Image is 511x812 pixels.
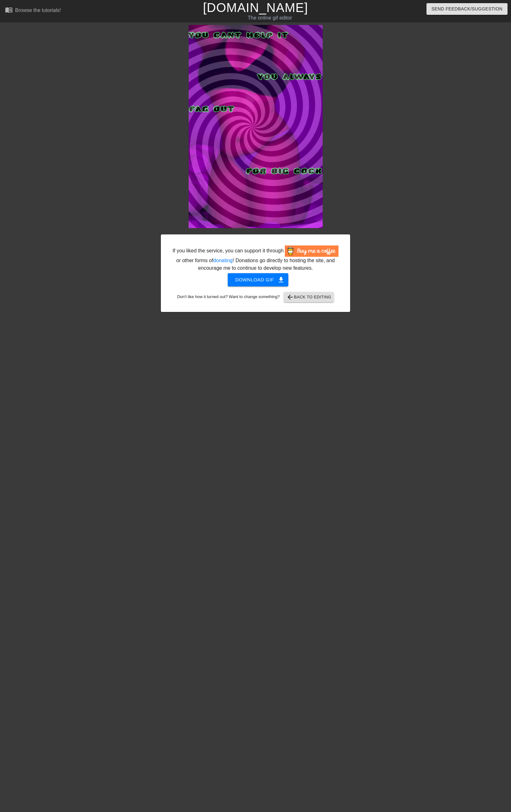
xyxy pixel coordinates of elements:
a: donating [213,258,232,263]
span: Download gif [235,276,281,284]
div: Don't like how it turned out? Want to change something? [171,292,340,302]
button: Back to Editing [284,292,334,302]
span: Send Feedback/Suggestion [432,5,502,13]
a: [DOMAIN_NAME] [203,1,308,14]
button: Send Feedback/Suggestion [426,3,508,15]
img: Buy Me A Coffee [285,245,338,257]
span: arrow_back [286,293,294,301]
span: get_app [277,276,285,284]
div: Browse the tutorials! [15,8,61,13]
button: Download gif [228,273,289,286]
a: Download gif [223,277,289,282]
img: bB2HxSLf.gif [189,25,323,228]
a: Browse the tutorials! [5,6,61,16]
span: Back to Editing [286,293,332,301]
div: If you liked the service, you can support it through or other forms of ! Donations go directly to... [172,245,339,272]
div: The online gif editor [173,14,366,22]
span: menu_book [5,6,13,14]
